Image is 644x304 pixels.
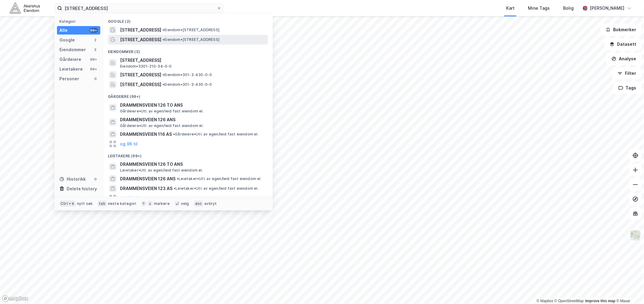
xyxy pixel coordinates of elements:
div: Ctrl + k [59,201,76,207]
div: 2 [93,38,98,42]
div: 99+ [89,67,98,72]
a: Mapbox homepage [2,295,28,302]
div: neste kategori [108,201,136,206]
span: DRAMMENSVEIEN 126 ANS [120,116,265,123]
div: Gårdeiere [59,56,81,63]
div: [PERSON_NAME] [590,5,625,12]
div: velg [181,201,189,206]
div: Bolig [563,5,574,12]
span: [STREET_ADDRESS] [120,71,161,79]
div: Eiendommer (3) [103,45,273,55]
span: [STREET_ADDRESS] [120,57,265,64]
div: Kontrollprogram for chat [614,275,644,304]
div: Personer [59,75,79,82]
div: Delete history [67,185,97,192]
div: Gårdeiere (99+) [103,89,273,100]
a: Improve this map [586,299,616,303]
div: Kategori [59,19,100,24]
div: Eiendommer [59,46,86,53]
div: Leietakere (99+) [103,149,273,160]
div: Alle [59,27,68,34]
span: [STREET_ADDRESS] [120,36,161,43]
button: Bokmerker [601,24,642,36]
span: • [173,132,175,136]
input: Søk på adresse, matrikkel, gårdeiere, leietakere eller personer [62,4,217,13]
div: esc [194,201,203,207]
div: Kart [506,5,515,12]
span: DRAMMENSVEIEN 116 AS [120,131,172,138]
div: 0 [93,177,98,182]
button: Analyse [606,53,642,65]
button: og 96 til [120,140,138,148]
div: Google (2) [103,14,273,25]
span: Eiendom • 301-3-430-0-0 [162,82,212,87]
div: Historikk [59,175,86,183]
span: • [162,72,164,77]
div: Mine Tags [528,5,550,12]
div: tab [98,201,107,207]
span: [STREET_ADDRESS] [120,26,161,34]
img: Z [630,230,641,241]
span: [STREET_ADDRESS] [120,81,161,88]
a: OpenStreetMap [555,299,584,303]
img: akershus-eiendom-logo.9091f326c980b4bce74ccdd9f866810c.svg [10,3,40,13]
span: • [162,28,164,32]
span: Gårdeiere • Utl. av egen/leid fast eiendom el. [120,123,204,128]
span: • [162,82,164,87]
span: DRAMMENSVEIEN 123 AS [120,185,172,192]
span: DRAMMENSVEIEN 126 TO ANS [120,161,265,168]
div: avbryt [204,201,217,206]
div: Leietakere [59,65,83,73]
span: Leietaker • Utl. av egen/leid fast eiendom el. [120,168,203,173]
div: 3 [93,47,98,52]
div: markere [154,201,170,206]
span: • [177,176,179,181]
div: 99+ [89,28,98,33]
button: Tags [613,82,642,94]
div: 0 [93,76,98,81]
div: Google [59,36,75,44]
a: Mapbox [537,299,553,303]
span: Eiendom • [STREET_ADDRESS] [162,28,219,32]
iframe: Chat Widget [614,275,644,304]
span: Eiendom • 301-3-430-0-0 [162,72,212,77]
span: DRAMMENSVEIEN 126 ANS [120,175,175,182]
span: Eiendom • [STREET_ADDRESS] [162,37,219,42]
div: nytt søk [77,201,93,206]
span: Leietaker • Utl. av egen/leid fast eiendom el. [174,186,259,191]
span: • [162,37,164,42]
span: Gårdeiere • Utl. av egen/leid fast eiendom el. [173,132,259,137]
button: Datasett [605,38,642,50]
span: Eiendom • 3301-210-34-0-0 [120,64,172,69]
span: Gårdeiere • Utl. av egen/leid fast eiendom el. [120,109,204,114]
span: DRAMMENSVEIEN 126 TO ANS [120,102,265,109]
button: Filter [612,67,642,79]
span: • [174,186,175,191]
span: Leietaker • Utl. av egen/leid fast eiendom el. [177,176,262,181]
button: og 96 til [120,195,138,202]
div: 99+ [89,57,98,62]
